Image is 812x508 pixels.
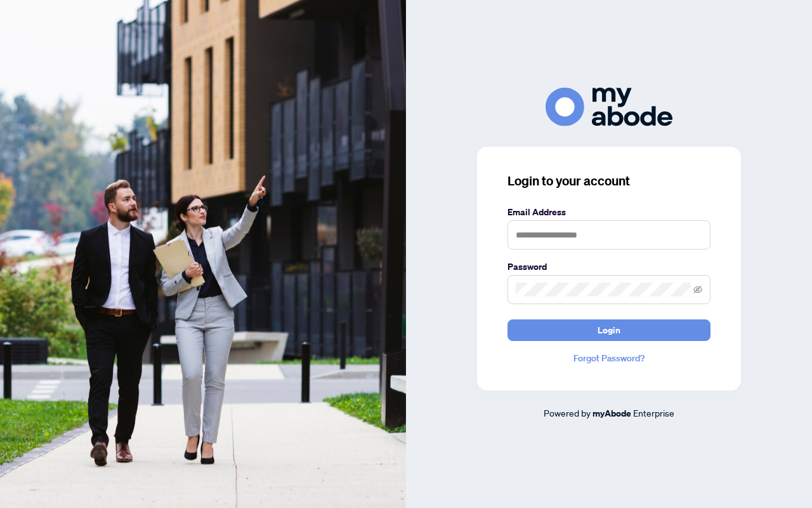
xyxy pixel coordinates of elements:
span: eye-invisible [693,285,702,294]
label: Email Address [507,205,710,219]
span: Powered by [544,407,591,418]
a: Forgot Password? [507,351,710,365]
span: Login [598,320,620,340]
label: Password [507,260,710,274]
img: ma-logo [546,88,672,126]
span: Enterprise [633,407,674,418]
h3: Login to your account [507,172,710,190]
a: myAbode [593,406,631,420]
button: Login [507,319,710,341]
